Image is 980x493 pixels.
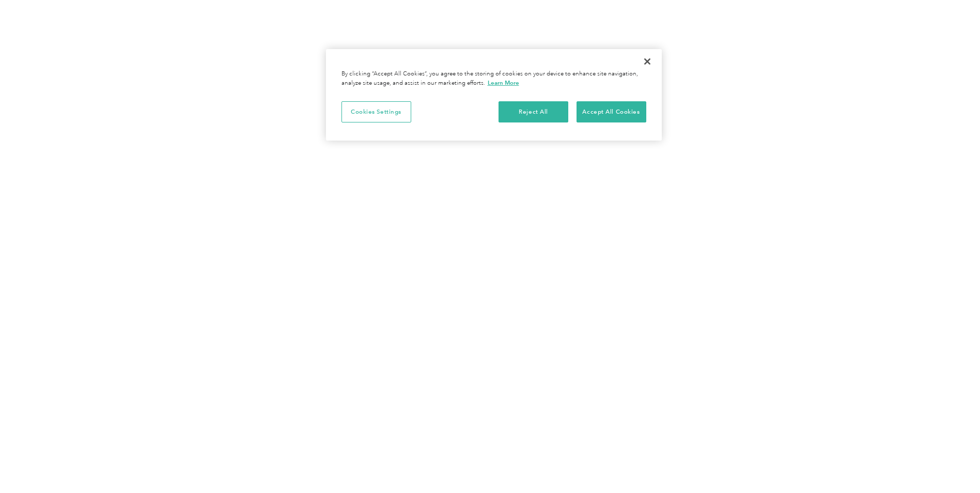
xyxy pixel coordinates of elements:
[488,79,519,86] a: More information about your privacy, opens in a new tab
[326,49,662,141] div: Cookie banner
[326,49,662,141] div: Privacy
[499,101,568,123] button: Reject All
[577,101,646,123] button: Accept All Cookies
[341,70,646,88] div: By clicking “Accept All Cookies”, you agree to the storing of cookies on your device to enhance s...
[341,101,411,123] button: Cookies Settings
[636,50,659,73] button: Close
